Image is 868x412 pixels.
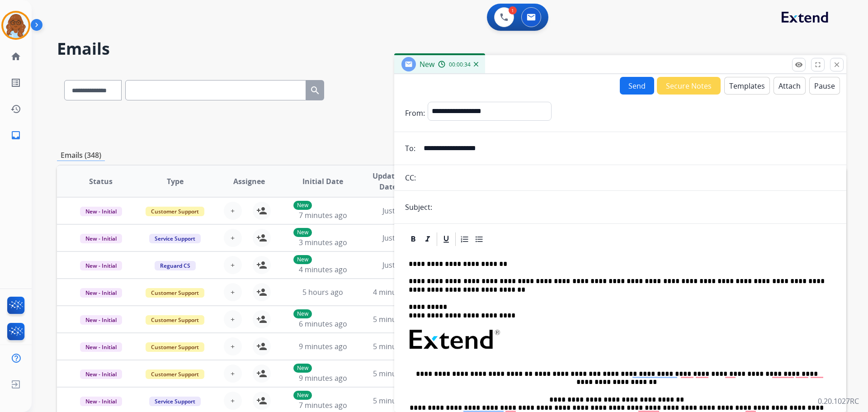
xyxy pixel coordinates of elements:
[10,104,21,114] mat-icon: history
[224,283,242,301] button: +
[256,314,267,325] mat-icon: person_add
[256,287,267,298] mat-icon: person_add
[224,229,242,247] button: +
[231,395,235,406] span: +
[421,232,434,246] div: Italic
[149,397,201,406] span: Service Support
[224,392,242,410] button: +
[233,176,265,187] span: Assignee
[293,201,312,210] p: New
[299,373,347,383] span: 9 minutes ago
[10,51,21,62] mat-icon: home
[373,341,421,351] span: 5 minutes ago
[382,233,411,243] span: Just now
[57,40,846,58] h2: Emails
[146,342,204,352] span: Customer Support
[302,176,343,187] span: Initial Date
[406,232,420,246] div: Bold
[224,337,242,355] button: +
[231,260,235,270] span: +
[224,202,242,220] button: +
[231,287,235,298] span: +
[774,77,806,95] button: Attach
[256,260,267,270] mat-icon: person_add
[80,207,122,216] span: New - Initial
[146,315,204,325] span: Customer Support
[256,368,267,379] mat-icon: person_add
[405,202,432,213] p: Subject:
[224,310,242,328] button: +
[80,288,122,298] span: New - Initial
[809,77,840,95] button: Pause
[620,77,654,95] button: Send
[795,61,803,69] mat-icon: remove_red_eye
[256,341,267,352] mat-icon: person_add
[472,232,486,246] div: Bullet List
[818,396,859,407] p: 0.20.1027RC
[256,205,267,216] mat-icon: person_add
[3,13,28,38] img: avatar
[373,287,421,297] span: 4 minutes ago
[224,365,242,383] button: +
[231,341,235,352] span: +
[382,206,411,216] span: Just now
[299,210,347,220] span: 7 minutes ago
[368,170,409,192] span: Updated Date
[439,232,453,246] div: Underline
[458,232,472,246] div: Ordered List
[231,232,235,243] span: +
[146,207,204,216] span: Customer Support
[293,364,312,373] p: New
[302,287,343,297] span: 5 hours ago
[405,143,415,154] p: To:
[80,261,122,270] span: New - Initial
[310,85,321,96] mat-icon: search
[10,130,21,141] mat-icon: inbox
[167,176,184,187] span: Type
[293,309,312,318] p: New
[373,314,421,324] span: 5 minutes ago
[299,319,347,329] span: 6 minutes ago
[299,265,347,275] span: 4 minutes ago
[293,391,312,400] p: New
[299,400,347,410] span: 7 minutes ago
[405,172,416,183] p: CC:
[724,77,770,95] button: Templates
[509,6,517,14] div: 1
[833,61,841,69] mat-icon: close
[80,342,122,352] span: New - Initial
[299,341,347,351] span: 9 minutes ago
[449,61,471,68] span: 00:00:34
[89,176,113,187] span: Status
[814,61,822,69] mat-icon: fullscreen
[373,369,421,379] span: 5 minutes ago
[231,368,235,379] span: +
[231,205,235,216] span: +
[299,237,347,247] span: 3 minutes ago
[382,260,411,270] span: Just now
[80,369,122,379] span: New - Initial
[80,315,122,325] span: New - Initial
[80,397,122,406] span: New - Initial
[256,395,267,406] mat-icon: person_add
[10,77,21,88] mat-icon: list_alt
[293,255,312,264] p: New
[231,314,235,325] span: +
[373,396,421,406] span: 5 minutes ago
[146,369,204,379] span: Customer Support
[146,288,204,298] span: Customer Support
[155,261,196,270] span: Reguard CS
[420,59,434,69] span: New
[657,77,721,95] button: Secure Notes
[256,232,267,243] mat-icon: person_add
[80,234,122,243] span: New - Initial
[293,228,312,237] p: New
[149,234,201,243] span: Service Support
[224,256,242,274] button: +
[57,150,105,161] p: Emails (348)
[405,108,425,118] p: From:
